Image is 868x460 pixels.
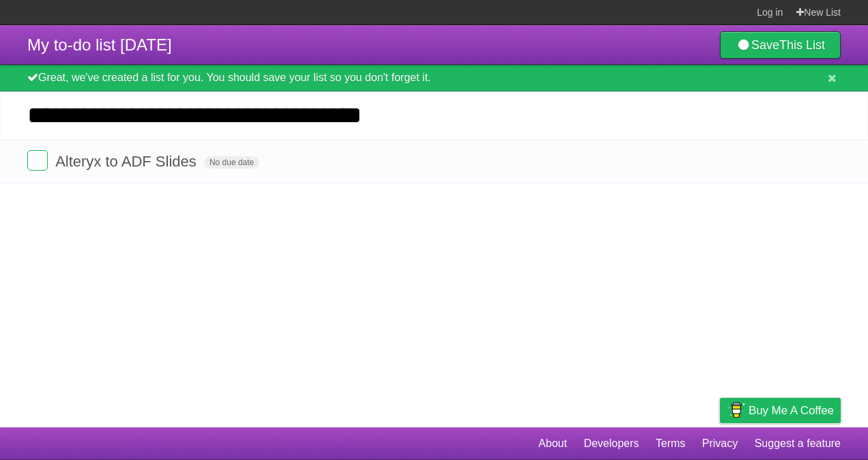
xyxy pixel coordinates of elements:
[779,38,825,52] b: This List
[755,431,841,457] a: Suggest a feature
[55,153,200,170] span: Alteryx to ADF Slides
[583,431,639,457] a: Developers
[727,399,745,422] img: Buy me a coffee
[702,431,738,457] a: Privacy
[757,150,783,173] label: Star task
[538,431,567,457] a: About
[656,431,686,457] a: Terms
[720,398,841,423] a: Buy me a coffee
[749,399,834,422] span: Buy me a coffee
[27,150,48,171] label: Done
[204,156,259,169] span: No due date
[720,31,841,59] a: SaveThis List
[27,35,172,54] span: My to-do list [DATE]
